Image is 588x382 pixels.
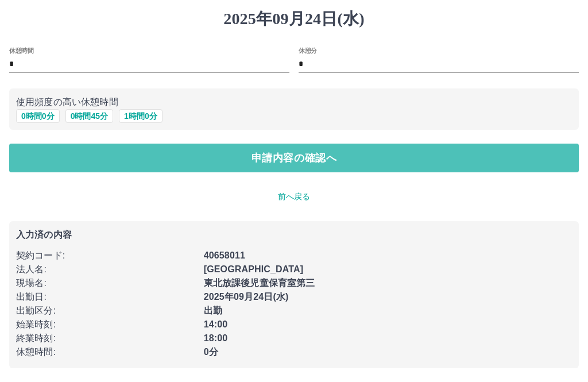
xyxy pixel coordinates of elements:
p: 始業時刻 : [16,318,197,331]
p: 終業時刻 : [16,331,197,345]
button: 0時間0分 [16,109,60,123]
b: 出勤 [204,306,222,315]
p: 入力済の内容 [16,230,572,240]
button: 1時間0分 [119,109,163,123]
p: 出勤区分 : [16,304,197,318]
p: 現場名 : [16,276,197,290]
b: [GEOGRAPHIC_DATA] [204,264,304,274]
p: 出勤日 : [16,290,197,304]
b: 2025年09月24日(水) [204,292,289,302]
b: 0分 [204,347,218,357]
b: 14:00 [204,319,228,329]
p: 契約コード : [16,249,197,263]
p: 前へ戻る [9,191,579,203]
b: 40658011 [204,250,245,260]
b: 18:00 [204,333,228,343]
b: 東北放課後児童保育室第三 [204,278,315,288]
button: 0時間45分 [65,109,113,123]
label: 休憩時間 [9,46,33,55]
p: 使用頻度の高い休憩時間 [16,95,572,109]
label: 休憩分 [299,46,317,55]
p: 法人名 : [16,263,197,276]
button: 申請内容の確認へ [9,144,579,172]
h1: 2025年09月24日(水) [9,9,579,29]
p: 休憩時間 : [16,345,197,359]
